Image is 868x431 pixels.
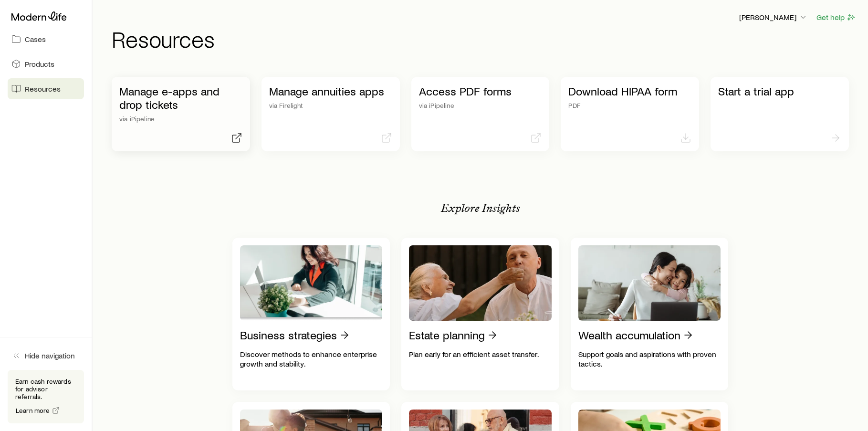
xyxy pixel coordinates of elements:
[419,102,542,109] p: via iPipeline
[16,407,50,414] span: Learn more
[409,349,552,359] p: Plan early for an efficient asset transfer.
[441,201,520,215] p: Explore Insights
[8,345,84,366] button: Hide navigation
[15,378,76,400] p: Earn cash rewards for advisor referrals.
[240,349,383,368] p: Discover methods to enhance enterprise growth and stability.
[25,59,54,69] span: Products
[561,77,699,151] a: Download HIPAA formPDF
[240,328,337,342] p: Business strategies
[571,238,729,390] a: Wealth accumulationSupport goals and aspirations with proven tactics.
[578,349,721,368] p: Support goals and aspirations with proven tactics.
[25,34,46,44] span: Cases
[119,115,242,123] p: via iPipeline
[25,84,61,94] span: Resources
[419,84,542,98] p: Access PDF forms
[578,328,680,342] p: Wealth accumulation
[8,29,84,50] a: Cases
[269,84,392,98] p: Manage annuities apps
[739,12,808,23] button: [PERSON_NAME]
[25,351,75,360] span: Hide navigation
[232,238,390,390] a: Business strategiesDiscover methods to enhance enterprise growth and stability.
[718,84,841,98] p: Start a trial app
[739,12,808,22] p: [PERSON_NAME]
[269,102,392,109] p: via Firelight
[568,84,691,98] p: Download HIPAA form
[8,53,84,74] a: Products
[401,238,559,390] a: Estate planningPlan early for an efficient asset transfer.
[409,328,485,342] p: Estate planning
[578,245,721,321] img: Wealth accumulation
[240,245,383,321] img: Business strategies
[112,27,857,50] h1: Resources
[8,78,84,99] a: Resources
[119,84,242,111] p: Manage e-apps and drop tickets
[816,12,857,23] button: Get help
[568,102,691,109] p: PDF
[409,245,552,321] img: Estate planning
[8,370,84,423] div: Earn cash rewards for advisor referrals.Learn more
